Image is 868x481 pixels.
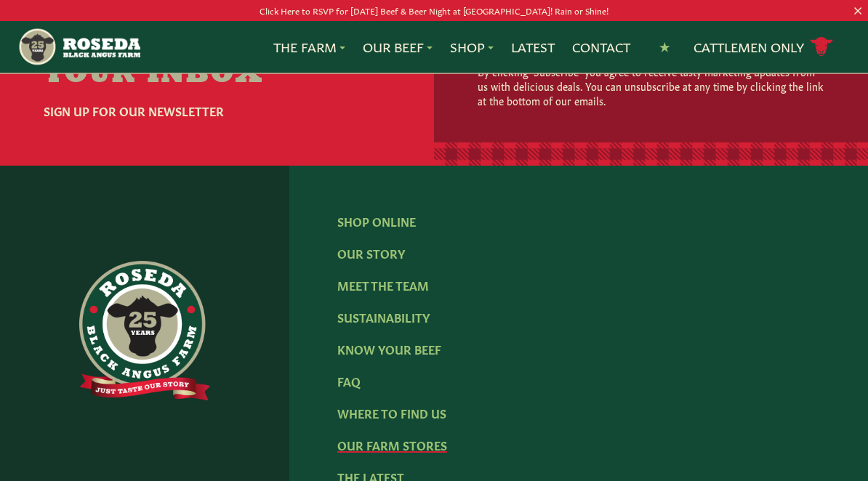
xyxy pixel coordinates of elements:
a: Our Farm Stores [337,437,447,453]
p: Click Here to RSVP for [DATE] Beef & Beer Night at [GEOGRAPHIC_DATA]! Rain or Shine! [44,3,825,18]
a: Shop Online [337,213,416,229]
a: Cattlemen Only [694,34,833,60]
a: Where To Find Us [337,405,446,421]
a: Know Your Beef [337,341,441,357]
a: Sustainability [337,309,430,325]
p: By clicking "Subscribe" you agree to receive tasty marketing updates from us with delicious deals... [478,64,825,108]
h6: Sign Up For Our Newsletter [44,102,391,119]
a: The Farm [273,38,345,57]
a: Latest [511,38,555,57]
a: Our Story [337,245,405,261]
a: Our Beef [363,38,433,57]
a: Meet The Team [337,277,429,293]
a: Shop [450,38,494,57]
img: https://roseda.com/wp-content/uploads/2021/06/roseda-25-full@2x.png [79,261,210,400]
a: Contact [572,38,630,57]
nav: Main Navigation [17,21,851,73]
a: FAQ [337,373,361,389]
img: https://roseda.com/wp-content/uploads/2021/05/roseda-25-header.png [17,27,141,67]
